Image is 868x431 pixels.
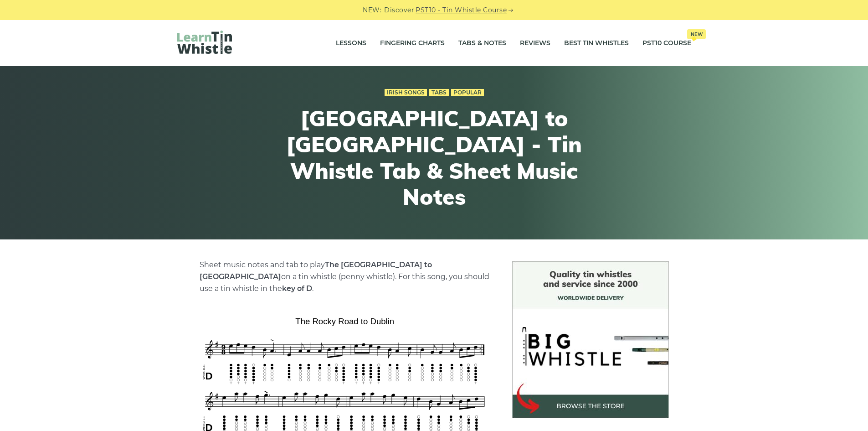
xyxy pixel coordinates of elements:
strong: key of D [282,284,312,293]
a: Irish Songs [385,89,427,96]
a: Lessons [336,32,366,55]
a: Fingering Charts [380,32,445,55]
a: Reviews [520,32,550,55]
a: Tabs [429,89,449,96]
a: Popular [451,89,484,96]
h1: [GEOGRAPHIC_DATA] to [GEOGRAPHIC_DATA] - Tin Whistle Tab & Sheet Music Notes [267,105,602,210]
a: Tabs & Notes [458,32,506,55]
span: New [687,29,706,39]
a: Best Tin Whistles [564,32,629,55]
a: PST10 CourseNew [642,32,691,55]
p: Sheet music notes and tab to play on a tin whistle (penny whistle). For this song, you should use... [200,259,490,295]
img: BigWhistle Tin Whistle Store [512,261,669,418]
img: LearnTinWhistle.com [177,31,232,54]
